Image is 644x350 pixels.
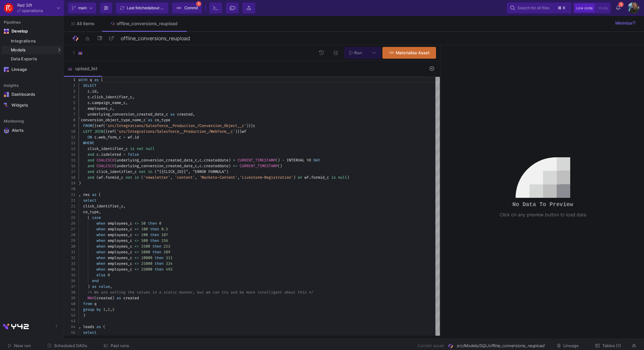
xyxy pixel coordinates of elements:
[88,169,94,174] span: and
[612,3,624,13] button: 5
[108,238,132,243] span: employees_c
[574,4,594,12] button: Low code
[81,117,146,123] span: conversion_object_type_name_c
[602,343,621,348] span: Tables (1)
[88,135,92,140] span: ON
[141,261,152,266] span: 25000
[64,243,75,249] div: 30
[96,227,105,232] span: when
[237,158,275,163] span: CURRENT_TIMESTAMP
[188,169,190,174] span: ,
[253,123,255,128] span: c
[64,83,75,88] div: 2
[96,232,105,237] span: when
[64,186,75,192] div: 20
[110,21,115,26] img: Tab icon
[96,123,103,128] span: ref
[11,39,60,44] div: Integrations
[287,158,304,163] span: INTERVAL
[64,232,75,238] div: 28
[64,192,75,197] div: 21
[64,146,75,152] div: 13
[64,169,75,175] div: 17
[79,77,79,83] textarea: Editor content;Press Alt+F1 for Accessibility Options.
[563,343,579,348] span: Lineage
[242,129,246,134] span: wf
[96,249,105,255] span: when
[556,4,568,12] button: ⌘k
[134,175,139,180] span: in
[79,117,81,123] span: `
[2,100,62,110] a: Navigation iconWidgets
[563,4,565,12] span: k
[108,261,132,266] span: employees_c
[233,163,237,168] span: <=
[275,158,280,163] span: ()
[293,175,295,180] span: )
[170,175,172,180] span: ,
[96,135,99,140] span: .
[64,163,75,169] div: 16
[88,175,94,180] span: and
[79,181,81,186] span: )
[22,9,43,13] div: operations
[331,175,336,180] span: is
[313,158,320,163] span: DAY
[558,4,562,12] span: ⌘
[311,175,329,180] span: formid_c
[108,244,132,249] span: employees_c
[128,135,132,140] span: wf
[233,158,235,163] span: >
[344,47,367,59] button: Run
[117,158,197,163] span: underlying_conversion_created_date_c
[96,261,105,266] span: when
[134,261,139,266] span: <=
[99,209,101,214] span: ,
[96,238,105,243] span: when
[141,175,143,180] span: (
[108,255,132,260] span: employees_c
[146,117,148,123] span: `
[108,227,132,232] span: employees_c
[64,238,75,243] div: 29
[143,175,170,180] span: 'newsletter'
[88,215,90,220] span: (
[108,232,132,237] span: employees_c
[396,50,430,55] span: Materialize Asset
[155,261,164,266] span: then
[338,175,347,180] span: null
[17,3,43,7] div: Red Sift
[123,135,126,140] span: =
[134,244,139,249] span: <=
[199,175,237,180] span: 'Marketo-Content'
[150,232,159,237] span: then
[175,175,195,180] span: 'content'
[512,200,573,209] pre: No Data To Preview
[101,152,121,157] span: isdeleted
[132,135,134,140] span: .
[114,163,117,168] span: (
[103,123,105,128] span: (
[4,92,9,97] img: Navigation icon
[64,175,75,180] div: 18
[84,35,91,42] mat-icon: star_border
[11,67,53,72] div: Lineage
[99,152,101,157] span: .
[83,204,123,209] span: click_identifier_c
[105,123,217,128] span: 'src/Integrations/Salesforce__Production_/Conversi
[88,152,94,157] span: and
[2,55,62,63] a: Data Exports
[599,6,608,10] span: Code
[64,100,75,106] div: 5
[628,2,639,14] img: 6IdsliWYEjCj6ExZYNtk9pMT8U8l8YHLguyzC8py.png
[309,175,311,180] span: .
[64,117,75,123] div: 8
[4,128,9,133] img: Navigation icon
[347,175,349,180] span: )
[99,135,121,140] span: web_form_c
[132,94,134,100] span: ,
[152,249,161,255] span: then
[92,215,101,220] span: case
[134,227,139,232] span: <=
[96,152,99,157] span: c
